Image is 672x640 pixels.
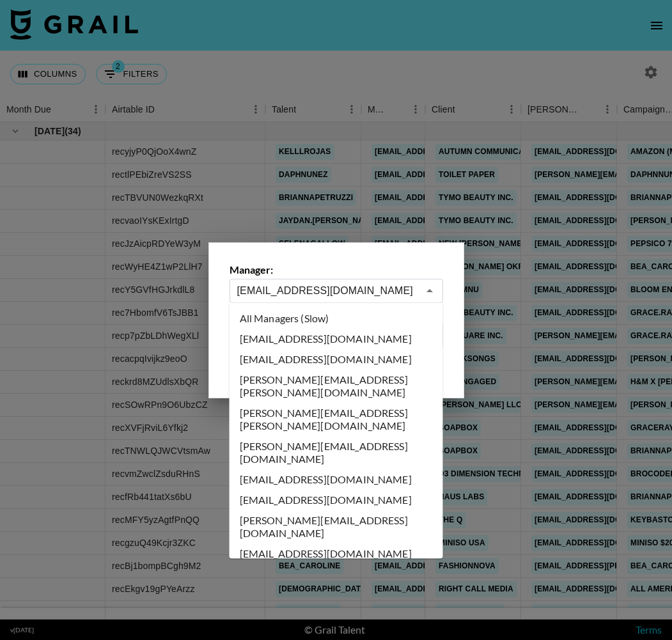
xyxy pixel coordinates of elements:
label: Manager: [230,263,443,276]
li: [EMAIL_ADDRESS][DOMAIN_NAME] [230,543,443,564]
li: [EMAIL_ADDRESS][DOMAIN_NAME] [230,329,443,349]
li: [PERSON_NAME][EMAIL_ADDRESS][DOMAIN_NAME] [230,510,443,543]
li: [EMAIL_ADDRESS][DOMAIN_NAME] [230,349,443,370]
li: [EMAIL_ADDRESS][DOMAIN_NAME] [230,490,443,510]
li: [EMAIL_ADDRESS][DOMAIN_NAME] [230,469,443,490]
li: All Managers (Slow) [230,308,443,329]
li: [PERSON_NAME][EMAIL_ADDRESS][DOMAIN_NAME] [230,436,443,469]
button: Close [421,282,439,300]
li: [PERSON_NAME][EMAIL_ADDRESS][PERSON_NAME][DOMAIN_NAME] [230,370,443,403]
li: [PERSON_NAME][EMAIL_ADDRESS][PERSON_NAME][DOMAIN_NAME] [230,403,443,436]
